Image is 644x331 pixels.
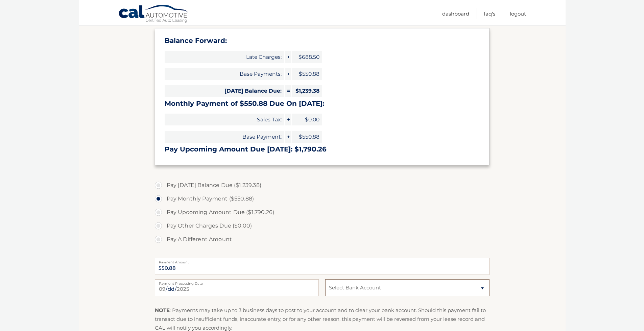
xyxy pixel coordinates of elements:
label: Pay A Different Amount [155,233,490,246]
input: Payment Amount [155,258,490,275]
h3: Balance Forward: [165,37,480,45]
a: Logout [510,8,526,19]
span: $0.00 [292,114,322,125]
label: Pay Other Charges Due ($0.00) [155,219,490,233]
label: Pay Upcoming Amount Due ($1,790.26) [155,206,490,219]
h3: Pay Upcoming Amount Due [DATE]: $1,790.26 [165,145,480,153]
span: + [285,51,291,63]
span: [DATE] Balance Due: [165,85,284,97]
input: Payment Date [155,279,319,296]
label: Pay Monthly Payment ($550.88) [155,192,490,206]
span: Base Payment: [165,131,284,143]
strong: NOTE [155,307,170,313]
span: Late Charges: [165,51,284,63]
span: $550.88 [292,68,322,80]
label: Pay [DATE] Balance Due ($1,239.38) [155,179,490,192]
a: FAQ's [484,8,495,19]
span: + [285,68,291,80]
span: $1,239.38 [292,85,322,97]
span: = [285,85,291,97]
span: Sales Tax: [165,114,284,125]
span: $688.50 [292,51,322,63]
a: Cal Automotive [118,4,189,24]
span: Base Payments: [165,68,284,80]
h3: Monthly Payment of $550.88 Due On [DATE]: [165,99,480,108]
span: $550.88 [292,131,322,143]
label: Payment Processing Date [155,279,319,285]
label: Payment Amount [155,258,490,263]
span: + [285,131,291,143]
a: Dashboard [442,8,469,19]
span: + [285,114,291,125]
